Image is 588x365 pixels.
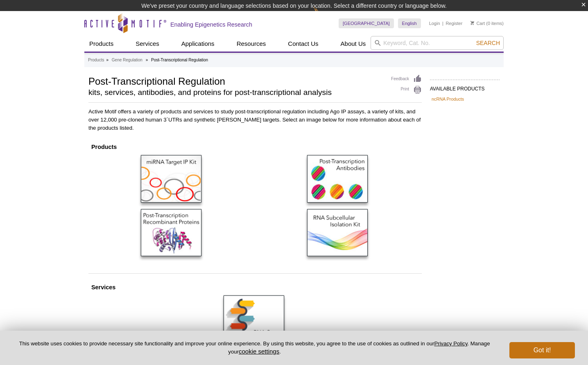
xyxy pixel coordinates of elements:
[176,36,219,52] a: Applications
[371,36,504,50] input: Keyword, Cat. No.
[89,282,421,293] th: Services
[391,74,422,83] a: Feedback
[391,86,422,95] a: Print
[509,342,575,358] button: Got it!
[283,36,323,52] a: Contact Us
[88,74,383,87] h1: Post-Transcriptional Regulation
[470,18,504,28] li: (0 items)
[446,20,462,26] a: Register
[112,56,142,64] a: Gene Regulation
[429,20,440,26] a: Login
[224,295,284,345] a: RNA-Seq Services
[476,40,500,46] span: Search
[470,20,485,26] a: Cart
[131,36,164,52] a: Services
[141,155,201,205] a: miRNA Target IP Kit
[13,340,496,356] p: This website uses cookies to provide necessary site functionality and improve your online experie...
[141,209,201,256] img: Post Transcription Recombinant Proteins
[339,18,394,28] a: [GEOGRAPHIC_DATA]
[141,209,201,259] a: Post Transcription Recombinant Proteins
[170,21,252,28] h2: Enabling Epigenetics Research
[336,36,371,52] a: About Us
[474,39,502,47] button: Search
[239,348,279,355] button: cookie settings
[307,155,368,205] a: RNA Processing Antibodies
[470,21,474,25] img: Your Cart
[398,18,421,28] a: English
[84,36,118,52] a: Products
[151,58,208,62] li: Post-Transcriptional Regulation
[88,108,422,132] p: Active Motif offers a variety of products and services to study post-transcriptional regulation i...
[432,95,464,103] a: ncRNA Products
[442,18,443,28] li: |
[141,155,201,202] img: miRNA Target IP Kit
[232,36,271,52] a: Resources
[106,58,109,62] li: »
[88,56,104,64] a: Products
[88,89,383,96] h2: kits, services, antibodies, and proteins for post-transcriptional analysis
[307,155,368,202] img: RNA Processing Antibodies
[314,6,335,25] img: Change Here
[89,141,421,153] th: Products
[430,79,500,94] h2: AVAILABLE PRODUCTS
[434,340,467,347] a: Privacy Policy
[307,209,368,256] img: RNA Subcellular Isolation Kit
[307,209,368,259] a: RNA Subcellular Isolation Kit
[146,58,148,62] li: »
[224,295,284,342] img: RNA-Seq Services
